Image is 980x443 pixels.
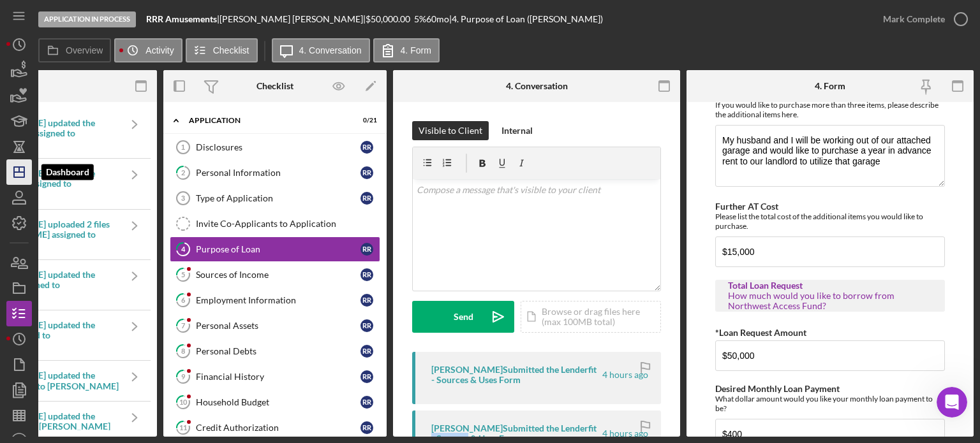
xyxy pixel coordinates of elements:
[715,383,840,394] label: Desired Monthly Loan Payment
[715,201,778,212] label: Further AT Cost
[196,346,360,356] div: Personal Debts
[170,211,380,236] a: Invite Co-Applicants to Application
[354,117,377,124] div: 0 / 21
[728,280,932,291] div: Total Loan Request
[883,6,945,32] div: Mark Complete
[170,389,380,415] a: 10Household BudgetRR
[937,387,967,418] iframe: Intercom live chat
[360,319,373,332] div: R R
[196,270,360,280] div: Sources of Income
[426,14,449,24] div: 60 mo
[181,194,185,202] tspan: 3
[360,396,373,409] div: R R
[256,81,293,91] div: Checklist
[412,301,514,333] button: Send
[272,38,370,62] button: 4. Conversation
[360,243,373,256] div: R R
[170,134,380,160] a: 1DisclosuresRR
[715,212,945,231] div: Please list the total cost of the additional items you would like to purchase.
[373,38,440,62] button: 4. Form
[189,117,345,124] div: Application
[602,428,648,439] time: 2025-09-02 18:25
[170,415,380,440] a: 11Credit AuthorizationRR
[360,141,373,154] div: R R
[196,244,360,254] div: Purpose of Loan
[728,291,932,311] div: How much would you like to borrow from Northwest Access Fund?
[715,394,945,413] div: What dollar amount would you like your monthly loan payment to be?
[360,421,373,434] div: R R
[196,295,360,305] div: Employment Information
[360,192,373,205] div: R R
[181,143,185,151] tspan: 1
[219,14,366,24] div: [PERSON_NAME] [PERSON_NAME] |
[495,121,539,140] button: Internal
[196,219,380,229] div: Invite Co-Applicants to Application
[181,296,186,304] tspan: 6
[38,11,136,27] div: Application In Process
[602,370,648,380] time: 2025-09-02 18:26
[181,372,186,381] tspan: 9
[170,262,380,287] a: 5Sources of IncomeRR
[170,338,380,364] a: 8Personal DebtsRR
[360,294,373,307] div: R R
[412,121,489,140] button: Visible to Client
[181,168,185,177] tspan: 2
[454,301,473,333] div: Send
[196,423,360,433] div: Credit Authorization
[114,38,182,62] button: Activity
[146,13,217,24] b: RRR Amusements
[449,14,603,24] div: | 4. Purpose of Loan ([PERSON_NAME])
[196,142,360,152] div: Disclosures
[181,321,186,330] tspan: 7
[181,270,185,279] tspan: 5
[170,287,380,313] a: 6Employment InformationRR
[186,38,258,62] button: Checklist
[170,185,380,211] a: 3Type of ApplicationRR
[401,45,431,55] label: 4. Form
[419,121,482,140] div: Visible to Client
[181,347,185,355] tspan: 8
[815,81,845,91] div: 4. Form
[715,327,806,338] label: *Loan Request Amount
[145,45,174,55] label: Activity
[414,14,426,24] div: 5 %
[170,160,380,185] a: 2Personal InformationRR
[179,398,188,406] tspan: 10
[38,38,111,62] button: Overview
[366,14,414,24] div: $50,000.00
[360,166,373,179] div: R R
[170,313,380,338] a: 7Personal AssetsRR
[181,245,186,253] tspan: 4
[66,45,103,55] label: Overview
[431,365,600,385] div: [PERSON_NAME] Submitted the Lenderfit - Sources & Uses Form
[179,423,187,432] tspan: 11
[213,45,249,55] label: Checklist
[506,81,568,91] div: 4. Conversation
[146,14,219,24] div: |
[299,45,362,55] label: 4. Conversation
[715,100,945,119] div: If you would like to purchase more than three items, please describe the additional items here.
[360,268,373,281] div: R R
[870,6,974,32] button: Mark Complete
[360,370,373,383] div: R R
[501,121,533,140] div: Internal
[196,321,360,331] div: Personal Assets
[170,236,380,262] a: 4Purpose of LoanRR
[170,364,380,389] a: 9Financial HistoryRR
[360,345,373,358] div: R R
[196,397,360,407] div: Household Budget
[196,168,360,178] div: Personal Information
[196,372,360,382] div: Financial History
[196,193,360,203] div: Type of Application
[715,125,945,186] textarea: My husband and I will be working out of our attached garage and would like to purchase a year in ...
